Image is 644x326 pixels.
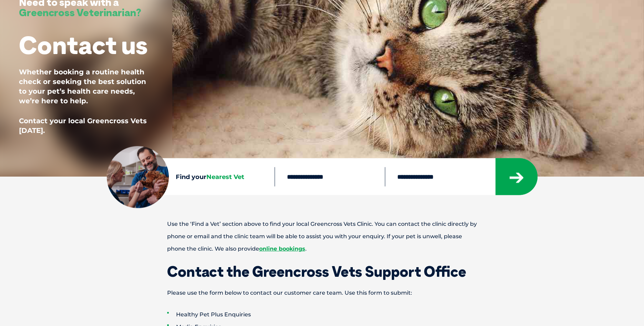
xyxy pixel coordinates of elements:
h1: Contact us [19,31,147,59]
span: Greencross Veterinarian? [19,6,141,19]
p: Use the ‘Find a Vet’ section above to find your local Greencross Vets Clinic. You can contact the... [143,218,501,255]
h4: Find your [176,173,275,180]
h1: Contact the Greencross Vets Support Office [143,264,501,279]
p: Whether booking a routine health check or seeking the best solution to your pet’s health care nee... [19,67,153,106]
p: Contact your local Greencross Vets [DATE]. [19,116,153,135]
a: online bookings [259,245,305,252]
span: Nearest Vet [206,173,244,180]
li: Healthy Pet Plus Enquiries [167,308,501,321]
p: Please use the form below to contact our customer care team. Use this form to submit: [143,287,501,299]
